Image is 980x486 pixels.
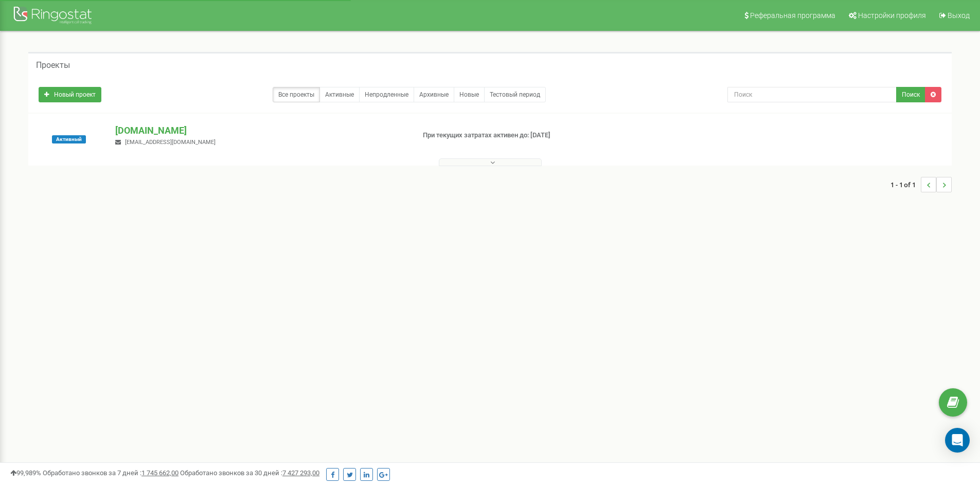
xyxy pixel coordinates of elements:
span: [EMAIL_ADDRESS][DOMAIN_NAME] [125,139,216,146]
span: Выход [948,11,970,20]
span: Обработано звонков за 7 дней : [43,469,179,477]
button: Поиск [896,87,925,102]
a: Архивные [414,87,454,102]
h5: Проекты [36,61,70,70]
a: Новый проект [39,87,101,102]
span: Активный [52,135,86,143]
u: 1 745 662,00 [141,469,179,477]
a: Тестовый период [484,87,546,102]
input: Поиск [727,87,897,102]
span: Настройки профиля [858,11,926,20]
div: Open Intercom Messenger [945,428,970,453]
nav: ... [890,167,952,203]
a: Все проекты [273,87,320,102]
span: 1 - 1 of 1 [890,177,921,192]
a: Непродленные [359,87,414,102]
p: [DOMAIN_NAME] [115,124,406,137]
a: Новые [454,87,485,102]
p: При текущих затратах активен до: [DATE] [423,131,637,140]
u: 7 427 293,00 [282,469,319,477]
span: 99,989% [10,469,41,477]
a: Активные [319,87,360,102]
span: Обработано звонков за 30 дней : [180,469,319,477]
span: Реферальная программа [750,11,835,20]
